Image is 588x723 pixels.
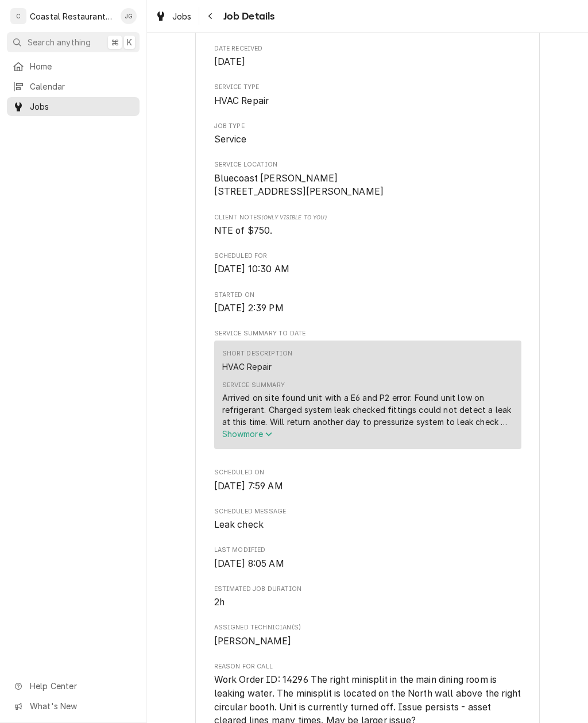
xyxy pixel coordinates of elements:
span: Scheduled For [214,252,521,261]
a: Jobs [7,97,140,116]
div: Coastal Restaurant Repair [30,10,114,22]
span: Service [214,134,247,145]
span: Job Type [214,122,521,131]
span: HVAC Repair [214,95,269,106]
span: Last Modified [214,546,521,555]
span: Estimated Job Duration [214,596,521,609]
span: Scheduled Message [214,507,521,516]
span: Service Summary To Date [214,329,521,338]
div: Service Location [214,160,521,199]
span: Service Location [214,160,521,169]
span: [PERSON_NAME] [214,636,292,647]
a: Home [7,57,140,76]
a: Go to Help Center [7,676,140,695]
div: Service Summary [214,341,521,454]
span: Service Type [214,83,521,92]
div: [object Object] [214,213,521,238]
span: Jobs [30,100,134,113]
span: [DATE] 8:05 AM [214,558,284,569]
span: Help Center [30,680,133,692]
span: Job Details [220,9,275,24]
div: HVAC Repair [222,361,272,373]
span: Leak check [214,519,264,530]
div: Started On [214,291,521,315]
span: Job Type [214,133,521,146]
a: Calendar [7,77,140,96]
span: [DATE] 10:30 AM [214,264,289,274]
div: Short Description [222,349,293,358]
a: Go to What's New [7,697,140,716]
span: Last Modified [214,557,521,571]
span: Service Type [214,94,521,108]
span: Scheduled On [214,480,521,493]
div: Scheduled Message [214,507,521,532]
div: Scheduled On [214,468,521,493]
div: Date Received [214,44,521,69]
span: [object Object] [214,224,521,238]
span: Client Notes [214,213,521,222]
span: Service Location [214,172,521,199]
span: Assigned Technician(s) [214,623,521,632]
span: What's New [30,700,133,712]
span: Jobs [172,10,192,22]
div: C [10,8,26,24]
span: [DATE] 2:39 PM [214,303,284,314]
div: Service Type [214,83,521,107]
span: 2h [214,597,225,608]
div: Assigned Technician(s) [214,623,521,648]
span: Assigned Technician(s) [214,635,521,648]
div: Job Type [214,122,521,146]
span: [DATE] 7:59 AM [214,481,283,492]
div: Service Summary To Date [214,329,521,454]
span: Scheduled For [214,262,521,276]
div: Last Modified [214,546,521,570]
span: Estimated Job Duration [214,585,521,594]
span: Date Received [214,44,521,53]
span: Scheduled Message [214,518,521,532]
div: Scheduled For [214,252,521,276]
span: (Only Visible to You) [261,214,326,221]
span: Date Received [214,55,521,69]
span: [DATE] [214,56,246,67]
button: Showmore [222,428,513,440]
span: Show more [222,429,273,439]
span: Started On [214,301,521,315]
span: NTE of $750. [214,225,273,236]
div: Estimated Job Duration [214,585,521,609]
div: JG [121,8,137,24]
div: Service Summary [222,381,285,390]
span: K [127,36,132,48]
span: Scheduled On [214,468,521,477]
a: Jobs [150,7,196,26]
button: Navigate back [202,7,220,25]
span: Home [30,60,134,72]
div: James Gatton's Avatar [121,8,137,24]
span: Started On [214,291,521,300]
button: Search anything⌘K [7,32,140,52]
span: Reason For Call [214,662,521,671]
span: ⌘ [111,36,119,48]
span: Search anything [28,36,91,48]
span: Calendar [30,80,134,92]
div: Arrived on site found unit with a E6 and P2 error. Found unit low on refrigerant. Charged system ... [222,392,513,428]
span: Bluecoast [PERSON_NAME] [STREET_ADDRESS][PERSON_NAME] [214,173,384,198]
